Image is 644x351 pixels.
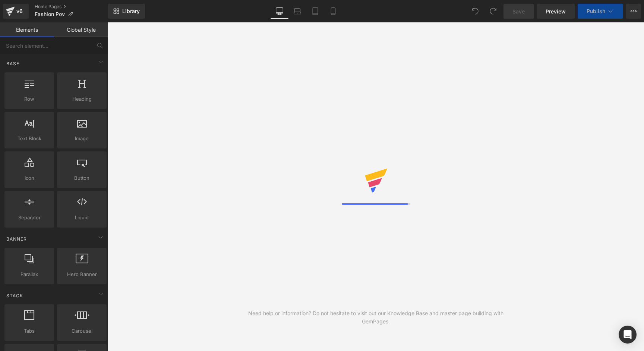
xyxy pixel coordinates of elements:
span: Parallax [7,270,52,278]
span: Preview [546,7,566,15]
a: Laptop [288,4,306,19]
span: Image [59,135,104,142]
div: Open Intercom Messenger [619,326,637,344]
span: Stack [6,292,24,299]
a: Desktop [271,4,288,19]
div: Need help or information? Do not hesitate to visit out our Knowledge Base and master page buildin... [242,309,510,326]
span: Carousel [59,327,104,335]
a: Mobile [324,4,342,19]
span: Publish [587,8,605,14]
span: Hero Banner [59,270,104,278]
span: Liquid [59,214,104,222]
a: Preview [537,4,575,19]
span: Button [59,174,104,182]
span: Base [6,60,20,67]
button: Publish [578,4,623,19]
span: Heading [59,95,104,103]
span: Icon [7,174,52,182]
a: Home Pages [35,4,108,10]
a: Tablet [306,4,324,19]
span: Save [512,7,525,15]
span: Library [122,8,140,15]
button: Undo [468,4,483,19]
span: Fashion Pov [35,11,65,17]
button: Redo [486,4,501,19]
span: Tabs [7,327,52,335]
span: Row [7,95,52,103]
span: Text Block [7,135,52,142]
a: v6 [3,4,29,19]
a: New Library [108,4,145,19]
span: Banner [6,235,28,242]
div: v6 [15,6,24,16]
button: More [626,4,641,19]
a: Global Style [54,22,108,37]
span: Separator [7,214,52,222]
